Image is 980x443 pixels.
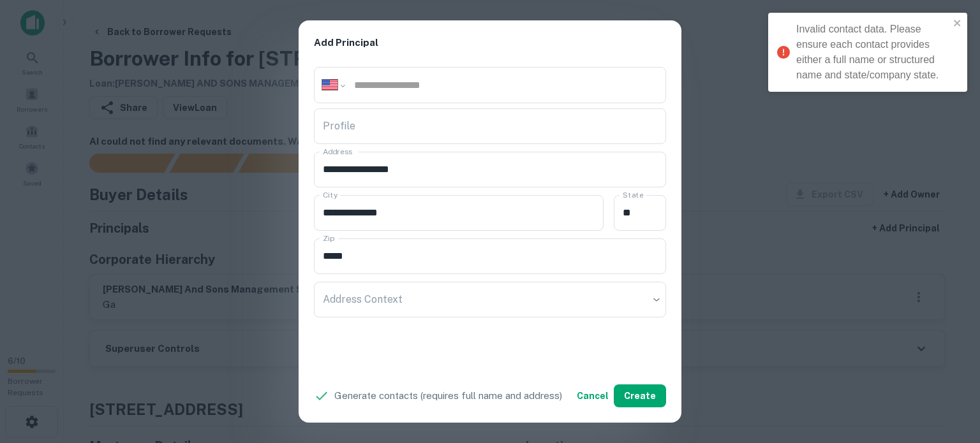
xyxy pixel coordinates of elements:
[334,388,562,403] p: Generate contacts (requires full name and address)
[323,233,334,243] label: Zip
[614,384,666,407] button: Create
[572,384,614,407] button: Cancel
[323,146,352,157] label: Address
[953,18,962,30] button: close
[796,22,949,83] div: Invalid contact data. Please ensure each contact provides either a full name or structured name a...
[623,189,643,200] label: State
[916,341,980,402] iframe: Chat Widget
[299,20,681,66] h2: Add Principal
[314,282,666,317] div: ​
[323,189,338,200] label: City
